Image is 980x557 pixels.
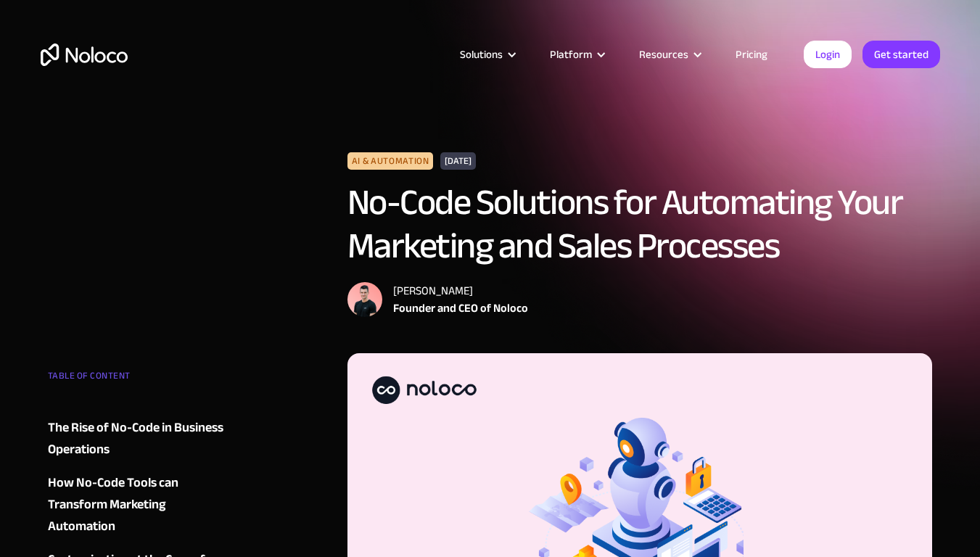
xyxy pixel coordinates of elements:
[532,45,621,64] div: Platform
[347,181,933,268] h1: No-Code Solutions for Automating Your Marketing and Sales Processes
[639,45,688,64] div: Resources
[347,152,434,170] div: AI & Automation
[804,41,852,68] a: Login
[717,45,786,64] a: Pricing
[442,45,532,64] div: Solutions
[862,41,940,68] a: Get started
[393,282,528,300] div: [PERSON_NAME]
[48,365,223,394] div: TABLE OF CONTENT
[41,44,128,66] a: home
[621,45,717,64] div: Resources
[550,45,592,64] div: Platform
[393,300,528,317] div: Founder and CEO of Noloco
[48,472,223,537] a: How No-Code Tools can Transform Marketing Automation
[460,45,503,64] div: Solutions
[48,417,223,461] a: The Rise of No-Code in Business Operations
[440,152,476,170] div: [DATE]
